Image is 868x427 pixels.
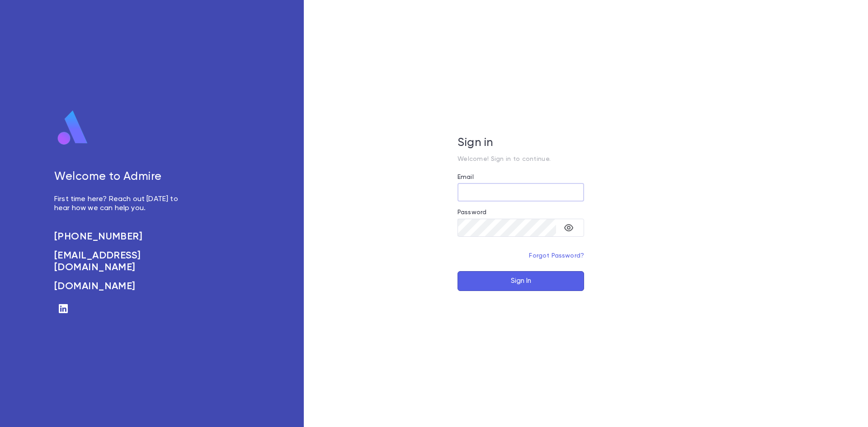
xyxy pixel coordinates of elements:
p: First time here? Reach out [DATE] to hear how we can help you. [54,195,188,213]
a: Forgot Password? [529,253,584,259]
img: logo [54,110,91,146]
button: Sign In [458,271,584,291]
button: toggle password visibility [560,219,578,237]
a: [EMAIL_ADDRESS][DOMAIN_NAME] [54,250,188,273]
h5: Welcome to Admire [54,170,188,184]
a: [DOMAIN_NAME] [54,281,188,292]
h5: Sign in [458,136,584,150]
p: Welcome! Sign in to continue. [458,155,584,163]
a: [PHONE_NUMBER] [54,231,188,243]
label: Password [458,209,486,216]
label: Email [458,174,474,181]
